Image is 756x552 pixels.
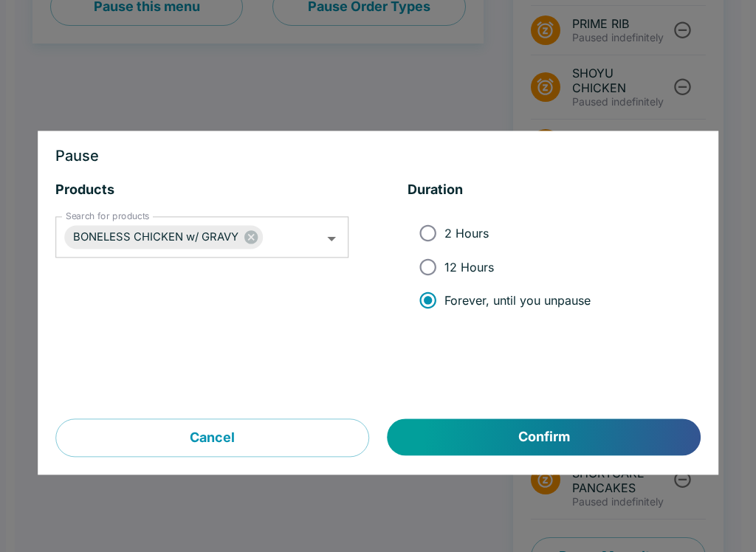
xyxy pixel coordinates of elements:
[55,419,369,458] button: Cancel
[388,419,701,456] button: Confirm
[66,210,149,223] label: Search for products
[55,149,701,164] h3: Pause
[444,260,494,275] span: 12 Hours
[64,226,263,249] div: BONELESS CHICKEN w/ GRAVY
[408,182,701,199] h5: Duration
[320,227,343,250] button: Open
[64,229,247,246] span: BONELESS CHICKEN w/ GRAVY
[444,293,591,308] span: Forever, until you unpause
[55,182,348,199] h5: Products
[444,226,489,241] span: 2 Hours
